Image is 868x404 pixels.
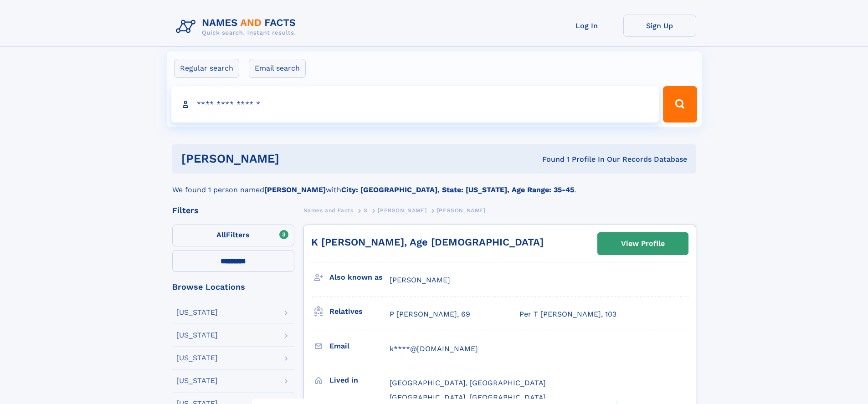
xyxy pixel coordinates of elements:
[172,283,294,291] div: Browse Locations
[172,206,294,215] div: Filters
[364,205,368,216] a: S
[519,309,616,319] a: Per T [PERSON_NAME], 103
[264,185,326,194] b: [PERSON_NAME]
[176,354,218,362] div: [US_STATE]
[303,205,354,216] a: Names and Facts
[341,185,574,194] b: City: [GEOGRAPHIC_DATA], State: [US_STATE], Age Range: 35-45
[216,230,226,239] span: All
[171,86,659,123] input: search input
[329,338,390,354] h3: Email
[329,304,390,319] h3: Relatives
[390,276,450,284] span: [PERSON_NAME]
[174,59,239,78] label: Regular search
[329,373,390,388] h3: Lived in
[249,59,306,78] label: Email search
[329,270,390,285] h3: Also known as
[364,207,368,214] span: S
[311,236,544,248] a: K [PERSON_NAME], Age [DEMOGRAPHIC_DATA]
[621,233,665,254] div: View Profile
[378,205,426,216] a: [PERSON_NAME]
[390,393,546,402] span: [GEOGRAPHIC_DATA], [GEOGRAPHIC_DATA]
[390,378,546,387] span: [GEOGRAPHIC_DATA], [GEOGRAPHIC_DATA]
[411,154,687,164] div: Found 1 Profile In Our Records Database
[176,332,218,339] div: [US_STATE]
[623,15,696,37] a: Sign Up
[176,377,218,384] div: [US_STATE]
[172,15,303,39] img: Logo Names and Facts
[172,225,294,246] label: Filters
[663,86,697,123] button: Search Button
[437,207,486,214] span: [PERSON_NAME]
[378,207,426,214] span: [PERSON_NAME]
[598,233,688,255] a: View Profile
[390,309,470,319] a: P [PERSON_NAME], 69
[176,309,218,316] div: [US_STATE]
[181,153,411,164] h1: [PERSON_NAME]
[172,174,696,195] div: We found 1 person named with .
[550,15,623,37] a: Log In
